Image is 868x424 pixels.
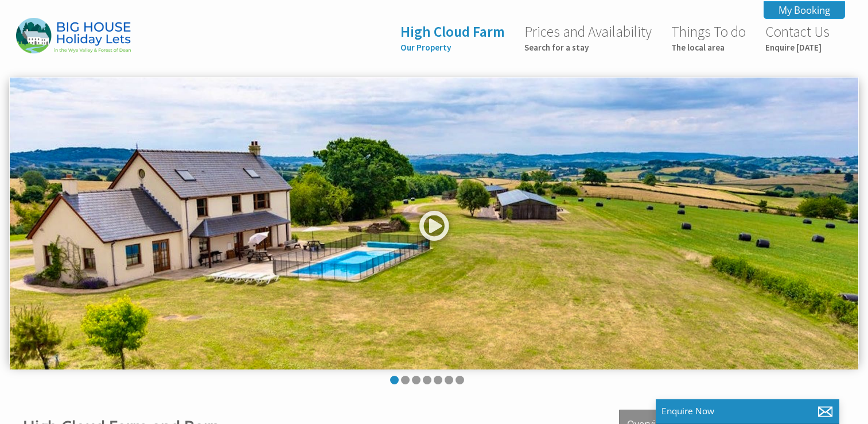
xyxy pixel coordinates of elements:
a: My Booking [764,1,845,19]
a: High Cloud FarmOur Property [400,22,505,53]
a: Prices and AvailabilitySearch for a stay [524,22,652,53]
small: The local area [671,42,746,53]
p: Enquire Now [661,405,834,417]
a: Things To doThe local area [671,22,746,53]
img: Highcloud Farm [16,18,131,53]
small: Enquire [DATE] [765,42,830,53]
small: Our Property [400,42,505,53]
small: Search for a stay [524,42,652,53]
a: Contact UsEnquire [DATE] [765,22,830,53]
